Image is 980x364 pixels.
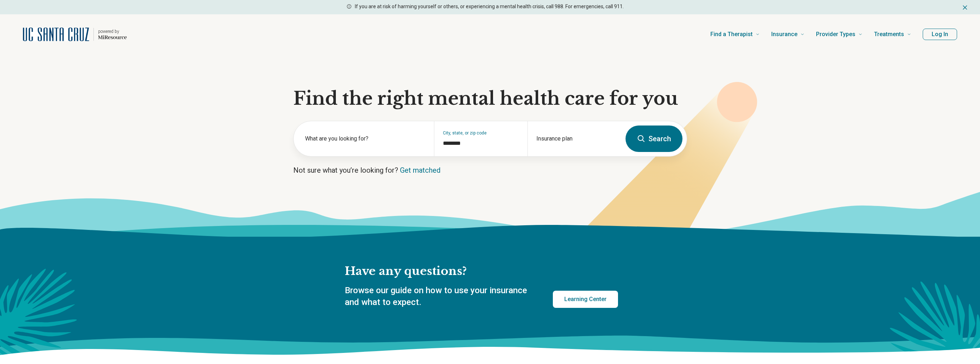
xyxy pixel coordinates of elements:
[23,23,127,46] a: Home page
[923,29,957,40] button: Log In
[961,3,969,11] button: Dismiss
[355,3,624,10] p: If you are at risk of harming yourself or others, or experiencing a mental health crisis, call 98...
[710,29,753,39] span: Find a Therapist
[626,126,682,152] button: Search
[400,166,440,174] a: Get matched
[553,291,618,308] a: Learning Center
[293,88,687,109] h1: Find the right mental health care for you
[293,165,687,175] p: Not sure what you’re looking for?
[305,134,425,143] label: What are you looking for?
[710,20,760,49] a: Find a Therapist
[345,264,618,279] h2: Have any questions?
[771,20,805,49] a: Insurance
[771,29,797,39] span: Insurance
[98,29,127,34] p: powered by
[874,29,904,39] span: Treatments
[816,29,855,39] span: Provider Types
[874,20,911,49] a: Treatments
[345,285,536,309] p: Browse our guide on how to use your insurance and what to expect.
[816,20,863,49] a: Provider Types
